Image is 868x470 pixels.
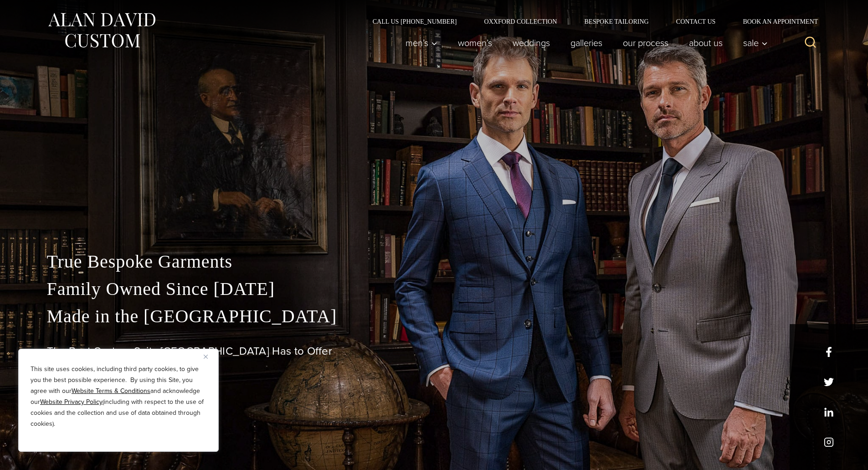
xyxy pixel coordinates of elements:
[678,34,733,52] a: About Us
[663,18,729,25] a: Contact Us
[359,18,471,25] a: Call Us [PHONE_NUMBER]
[447,34,502,52] a: Women’s
[570,18,662,25] a: Bespoke Tailoring
[395,34,772,52] nav: Primary Navigation
[47,10,156,51] img: Alan David Custom
[406,38,437,47] span: Men’s
[47,345,822,358] h1: The Best Custom Suits [GEOGRAPHIC_DATA] Has to Offer
[204,355,208,359] img: Close
[359,18,822,25] nav: Secondary Navigation
[470,18,570,25] a: Oxxford Collection
[800,32,822,54] button: View Search Form
[729,18,821,25] a: Book an Appointment
[502,34,560,52] a: weddings
[204,351,215,362] button: Close
[40,397,103,407] a: Website Privacy Policy
[810,443,859,465] iframe: Opens a widget where you can chat to one of our agents
[743,38,768,47] span: Sale
[47,248,822,330] p: True Bespoke Garments Family Owned Since [DATE] Made in the [GEOGRAPHIC_DATA]
[31,364,206,429] p: This site uses cookies, including third party cookies, to give you the best possible experience. ...
[560,34,612,52] a: Galleries
[72,386,150,396] a: Website Terms & Conditions
[612,34,678,52] a: Our Process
